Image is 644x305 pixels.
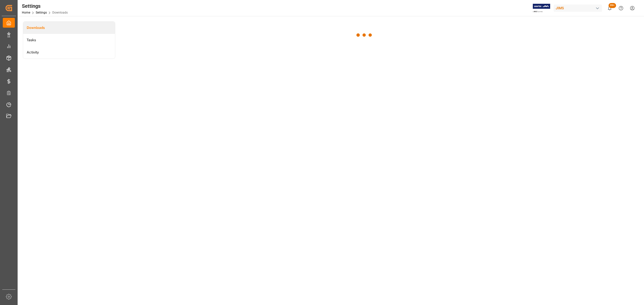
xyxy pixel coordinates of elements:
button: Help Center [615,3,627,14]
a: Downloads [23,22,115,34]
span: 99+ [609,3,616,8]
a: Settings [36,11,47,14]
div: JIMS [554,5,602,12]
a: Home [22,11,30,14]
button: JIMS [554,3,604,13]
a: Activity [23,46,115,59]
a: Tasks [23,34,115,46]
div: Settings [22,2,68,10]
img: Exertis%20JAM%20-%20Email%20Logo.jpg_1722504956.jpg [533,4,550,13]
button: show 100 new notifications [604,3,615,14]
